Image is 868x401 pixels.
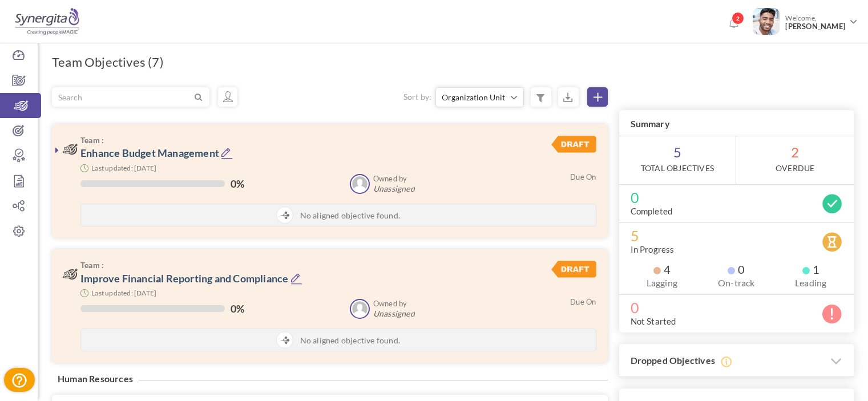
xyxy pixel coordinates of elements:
span: No aligned objective found. [300,335,400,346]
label: OverDue [776,163,814,174]
b: Team : [80,260,104,270]
h3: Dropped Objectives [619,344,854,378]
a: Enhance Budget Management [80,147,219,159]
span: Organization Unit [442,92,509,103]
span: 2 [732,12,744,25]
span: 0 [631,192,843,203]
span: 2 [736,136,854,184]
a: Create Objective [587,87,608,107]
span: No aligned objective found. [300,210,400,221]
span: 5 [619,136,736,184]
label: Leading [779,277,842,289]
small: Last updated: [DATE] [91,164,156,172]
label: Sort by: [403,91,432,103]
b: Owned by [373,299,407,308]
span: 0 [631,302,843,313]
h1: Team Objectives (7) [52,54,164,70]
b: Team : [80,135,104,145]
small: Due On [570,172,596,181]
label: 0% [231,178,244,189]
label: 0% [231,303,244,314]
label: Completed [631,205,673,217]
small: Last updated: [DATE] [91,289,156,297]
span: 5 [631,230,843,241]
a: Edit Objective [221,147,233,161]
span: [PERSON_NAME] [785,22,845,31]
h4: Human Resources [52,374,139,384]
b: Owned by [373,174,407,183]
img: DraftStatus.svg [551,261,596,278]
h3: Summary [619,110,854,136]
span: Welcome, [780,8,848,37]
input: Search [53,88,192,106]
small: Export [558,87,579,107]
label: In Progress [631,244,675,255]
span: 0 [728,264,745,275]
label: On-track [705,277,768,289]
img: Photo [753,8,780,35]
span: 1 [802,264,819,275]
label: Lagging [631,277,693,289]
a: Photo Welcome,[PERSON_NAME] [748,3,862,37]
a: Objectives assigned to me [218,87,237,107]
i: Filter [536,93,544,103]
span: 4 [653,264,671,275]
a: Improve Financial Reporting and Compliance [80,272,288,285]
a: Notifications [724,15,742,33]
img: DraftStatus.svg [551,136,596,153]
span: Unassigned [373,309,415,318]
button: Organization Unit [435,87,524,107]
label: Not Started [631,315,676,327]
label: Total Objectives [641,163,714,174]
span: Unassigned [373,184,415,193]
a: Edit Objective [290,272,302,286]
img: Logo [13,7,81,36]
small: Due On [570,297,596,306]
